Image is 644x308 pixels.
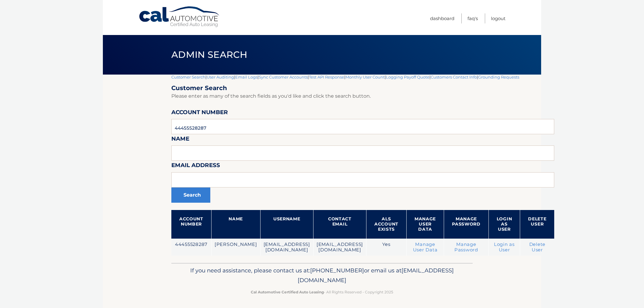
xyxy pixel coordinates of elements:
[171,210,211,239] th: Account Number
[235,75,257,79] a: Email Logs
[211,239,260,256] td: [PERSON_NAME]
[406,210,444,239] th: Manage User Data
[171,108,228,119] label: Account Number
[491,13,506,23] a: Logout
[175,289,469,295] p: - All Rights Reserved - Copyright 2025
[260,210,313,239] th: Username
[171,75,554,263] div: | | | | | | | |
[431,75,477,79] a: Customers Contact Info
[171,84,554,92] h2: Customer Search
[366,210,407,239] th: ALS Account Exists
[520,210,555,239] th: Delete User
[366,239,407,256] td: Yes
[494,242,515,253] a: Login as User
[207,75,234,79] a: User Auditing
[430,13,454,23] a: Dashboard
[444,210,489,239] th: Manage Password
[345,75,385,79] a: Monthly User Count
[454,242,478,253] a: Manage Password
[171,75,205,79] a: Customer Search
[529,242,546,253] a: Delete User
[138,6,221,28] a: Cal Automotive
[260,239,313,256] td: [EMAIL_ADDRESS][DOMAIN_NAME]
[298,267,454,284] span: [EMAIL_ADDRESS][DOMAIN_NAME]
[171,134,189,145] label: Name
[467,13,478,23] a: FAQ's
[488,210,520,239] th: Login as User
[310,267,364,274] span: [PHONE_NUMBER]
[171,239,211,256] td: 44455528287
[211,210,260,239] th: Name
[313,210,366,239] th: Contact Email
[313,239,366,256] td: [EMAIL_ADDRESS][DOMAIN_NAME]
[251,290,324,294] strong: Cal Automotive Certified Auto Leasing
[171,92,554,100] p: Please enter as many of the search fields as you'd like and click the search button.
[171,187,210,203] button: Search
[309,75,344,79] a: Test API Response
[413,242,438,253] a: Manage User Data
[478,75,519,79] a: Grounding Requests
[175,266,469,285] p: If you need assistance, please contact us at: or email us at
[171,161,220,172] label: Email Address
[259,75,308,79] a: Sync Customer Accounts
[171,49,247,60] span: Admin Search
[386,75,429,79] a: Logging Payoff Quote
